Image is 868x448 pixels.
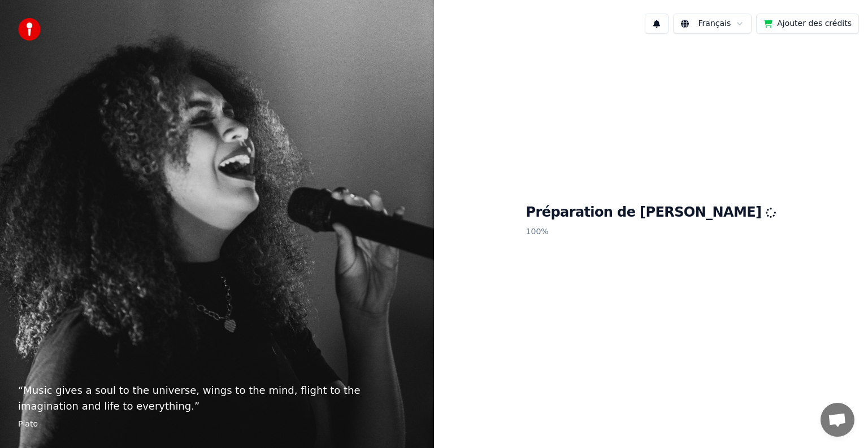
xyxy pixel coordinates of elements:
p: 100 % [526,222,776,242]
a: Ouvrir le chat [821,403,854,437]
p: “ Music gives a soul to the universe, wings to the mind, flight to the imagination and life to ev... [18,383,416,414]
footer: Plato [18,419,416,430]
button: Ajouter des crédits [756,14,859,34]
img: youka [18,18,41,41]
h1: Préparation de [PERSON_NAME] [526,204,776,222]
